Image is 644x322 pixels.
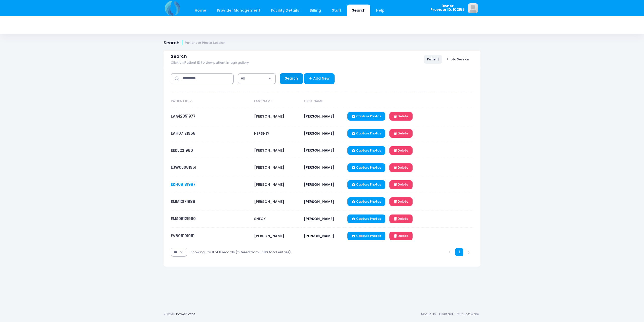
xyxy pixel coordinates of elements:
[347,180,385,189] a: Capture Photos
[304,182,334,187] span: [PERSON_NAME]
[304,165,334,170] span: [PERSON_NAME]
[389,163,413,172] a: Delete
[171,61,249,65] span: Click on Patient ID to view patient image gallery
[389,197,413,206] a: Delete
[347,5,370,16] a: Search
[347,163,385,172] a: Capture Photos
[304,114,334,119] span: [PERSON_NAME]
[171,165,196,170] a: EJW05081961
[455,248,463,256] a: 1
[164,40,225,46] h1: Search
[254,165,284,170] span: [PERSON_NAME]
[424,55,442,63] a: Patient
[304,131,334,136] span: [PERSON_NAME]
[304,148,334,153] span: [PERSON_NAME]
[241,76,245,81] span: All
[171,148,193,153] a: EE05221960
[455,310,480,319] a: Our Software
[389,232,413,240] a: Delete
[254,182,284,187] span: [PERSON_NAME]
[185,41,225,45] small: Patient or Photo Session
[280,73,303,84] a: Search
[304,199,334,204] span: [PERSON_NAME]
[347,112,385,121] a: Capture Photos
[171,95,252,108] th: Patient ID: activate to sort column descending
[389,129,413,138] a: Delete
[171,216,196,221] a: EMS06121990
[443,55,472,63] a: Photo Session
[171,54,187,59] span: Search
[190,246,291,258] div: Showing 1 to 8 of 8 records (filtered from 1,080 total entries)
[304,233,334,238] span: [PERSON_NAME]
[302,95,345,108] th: First Name: activate to sort column ascending
[327,5,346,16] a: Staff
[347,129,385,138] a: Capture Photos
[347,214,385,223] a: Capture Photos
[389,180,413,189] a: Delete
[304,216,334,221] span: [PERSON_NAME]
[254,233,284,238] span: [PERSON_NAME]
[238,73,276,84] span: All
[389,112,413,121] a: Delete
[347,197,385,206] a: Capture Photos
[190,5,211,16] a: Home
[430,4,465,12] span: 0wner Provider ID: 102155
[304,73,335,84] a: Add New
[347,146,385,155] a: Capture Photos
[305,5,326,16] a: Billing
[266,5,304,16] a: Facility Details
[371,5,390,16] a: Help
[171,182,195,187] a: EKH08181987
[254,131,269,136] span: HERSHEY
[164,312,175,316] span: 2025©
[468,3,478,13] img: image
[347,232,385,240] a: Capture Photos
[437,310,455,319] a: Contact
[171,199,195,204] a: EMM12171988
[171,114,195,119] a: EAG12051977
[254,114,284,119] span: [PERSON_NAME]
[419,310,437,319] a: About Us
[171,131,195,136] a: EAH07121968
[212,5,265,16] a: Provider Management
[171,233,194,238] a: EVB06191961
[389,146,413,155] a: Delete
[252,95,302,108] th: Last Name: activate to sort column ascending
[254,199,284,204] span: [PERSON_NAME]
[176,312,195,316] a: PowerFotos
[254,216,266,221] span: SNECK
[389,214,413,223] a: Delete
[254,148,284,153] span: [PERSON_NAME]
